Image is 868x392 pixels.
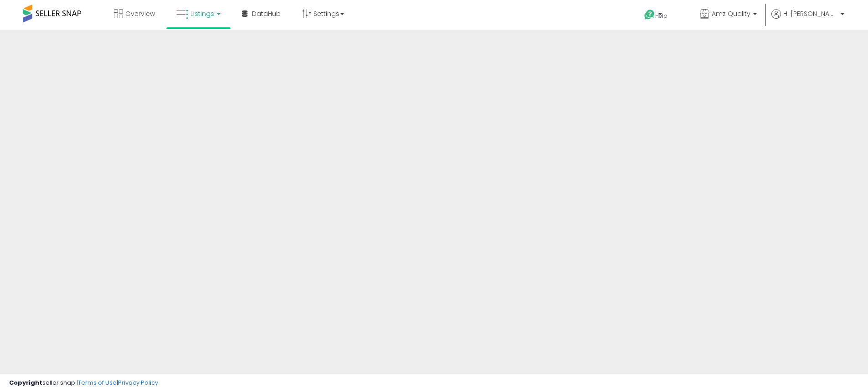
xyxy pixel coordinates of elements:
span: DataHub [252,9,281,18]
span: Help [655,12,668,20]
a: Hi [PERSON_NAME] [771,9,844,30]
i: Get Help [644,9,655,21]
span: Listings [190,9,214,18]
div: seller snap | | [9,379,158,387]
a: Terms of Use [78,378,117,387]
span: Hi [PERSON_NAME] [783,9,838,18]
a: Privacy Policy [118,378,158,387]
span: Amz Quality [712,9,750,18]
strong: Copyright [9,378,42,387]
span: Overview [125,9,155,18]
a: Help [637,2,685,30]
